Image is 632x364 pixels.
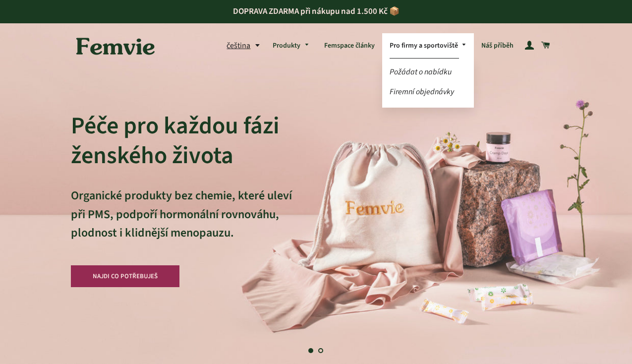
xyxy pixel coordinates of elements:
[540,339,565,364] button: Další snímek
[382,63,474,81] a: Požádat o nabídku
[71,31,160,61] img: Femvie
[382,83,474,101] a: Firemní objednávky
[71,111,292,171] h2: Péče pro každou fázi ženského života
[71,186,292,261] p: Organické produkty bez chemie, které uleví při PMS, podpoří hormonální rovnováhu, plodnost i klid...
[317,33,382,59] a: Femspace články
[474,33,521,59] a: Náš příběh
[71,265,180,287] a: NAJDI CO POTŘEBUJEŠ
[306,346,316,356] a: Posun 1, aktuální
[227,39,265,53] button: čeština
[316,346,326,356] a: Načíst snímek 2
[382,33,474,59] a: Pro firmy a sportoviště
[265,33,317,59] a: Produkty
[64,339,89,364] button: Předchozí snímek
